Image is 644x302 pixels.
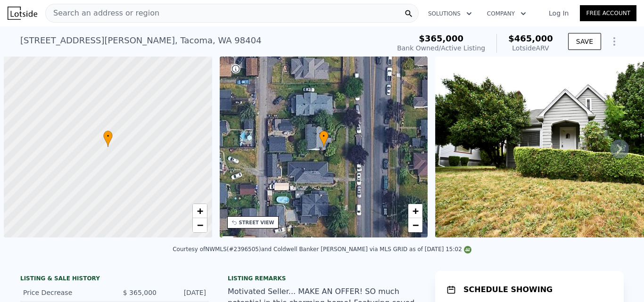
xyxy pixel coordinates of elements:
[197,219,203,231] span: −
[20,34,262,47] div: [STREET_ADDRESS][PERSON_NAME] , Tacoma , WA 98404
[319,131,329,147] div: •
[479,5,534,22] button: Company
[319,132,329,140] span: •
[580,5,636,21] a: Free Account
[173,246,471,253] div: Courtesy of NWMLS (#2396505) and Coldwell Banker [PERSON_NAME] via MLS GRID as of [DATE] 15:02
[463,284,553,295] h1: SCHEDULE SHOWING
[23,288,107,297] div: Price Decrease
[193,204,207,218] a: Zoom in
[568,33,601,50] button: SAVE
[228,275,416,282] div: Listing remarks
[193,218,207,232] a: Zoom out
[103,132,113,140] span: •
[20,275,209,284] div: LISTING & SALE HISTORY
[46,8,159,19] span: Search an address or region
[239,219,274,226] div: STREET VIEW
[408,218,422,232] a: Zoom out
[397,44,441,52] span: Bank Owned /
[441,44,485,52] span: Active Listing
[197,205,203,217] span: +
[464,246,471,253] img: NWMLS Logo
[413,219,419,231] span: −
[164,288,206,297] div: [DATE]
[537,8,580,18] a: Log In
[419,33,463,43] span: $365,000
[508,33,553,43] span: $465,000
[413,205,419,217] span: +
[123,289,157,296] span: $ 365,000
[421,5,479,22] button: Solutions
[8,7,37,20] img: Lotside
[408,204,422,218] a: Zoom in
[103,131,113,147] div: •
[508,43,553,53] div: Lotside ARV
[605,32,624,51] button: Show Options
